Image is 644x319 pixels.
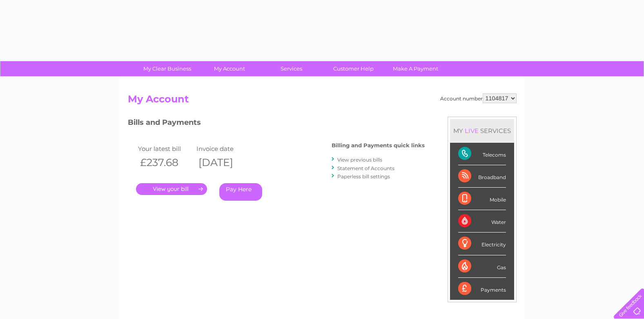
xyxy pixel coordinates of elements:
div: Mobile [458,188,506,210]
div: Electricity [458,233,506,255]
a: Statement of Accounts [337,165,394,171]
a: Paperless bill settings [337,173,390,179]
a: . [136,183,207,195]
h2: My Account [128,93,517,109]
td: Your latest bill [136,143,195,154]
div: Telecoms [458,143,506,165]
th: [DATE] [194,154,253,171]
a: Services [258,61,325,76]
a: Customer Help [320,61,387,76]
h3: Bills and Payments [128,117,425,131]
div: LIVE [463,127,480,135]
td: Invoice date [194,143,253,154]
div: Gas [458,255,506,278]
a: Pay Here [219,183,262,201]
a: Make A Payment [382,61,449,76]
div: Payments [458,278,506,300]
a: My Clear Business [134,61,201,76]
div: Water [458,210,506,233]
div: Broadband [458,165,506,188]
div: MY SERVICES [450,119,514,142]
a: View previous bills [337,157,382,163]
div: Account number [440,93,517,103]
a: My Account [196,61,263,76]
th: £237.68 [136,154,195,171]
h4: Billing and Payments quick links [332,142,425,148]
